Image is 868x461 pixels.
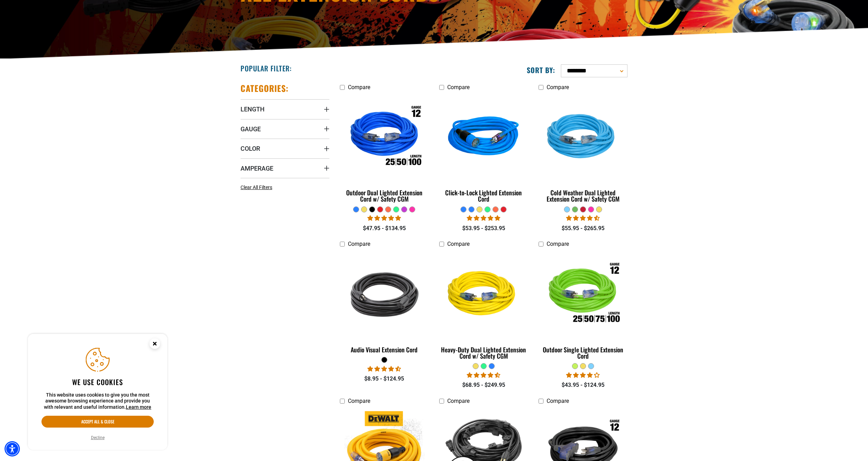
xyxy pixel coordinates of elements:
a: Outdoor Dual Lighted Extension Cord w/ Safety CGM Outdoor Dual Lighted Extension Cord w/ Safety CGM [340,94,429,206]
div: $8.95 - $124.95 [340,375,429,383]
span: Compare [547,398,569,404]
img: Outdoor Single Lighted Extension Cord [539,254,627,334]
summary: Length [241,99,329,119]
a: blue Click-to-Lock Lighted Extension Cord [439,94,528,206]
p: This website uses cookies to give you the most awesome browsing experience and provide you with r... [41,392,154,411]
span: Compare [348,84,370,91]
span: Clear All Filters [241,185,272,190]
button: Accept all & close [41,416,154,428]
span: Length [241,105,265,113]
span: Compare [547,84,569,91]
h2: Popular Filter: [241,64,292,73]
div: Click-to-Lock Lighted Extension Cord [439,189,528,202]
h2: Categories: [241,83,289,94]
span: 4.87 stars [467,215,500,221]
div: Outdoor Single Lighted Extension Cord [539,346,627,359]
img: blue [440,97,527,178]
div: $43.95 - $124.95 [539,381,627,389]
div: $47.95 - $134.95 [340,224,429,233]
h2: We use cookies [41,377,154,386]
img: yellow [440,254,527,334]
a: This website uses cookies to give you the most awesome browsing experience and provide you with r... [126,404,151,410]
a: black Audio Visual Extension Cord [340,251,429,357]
span: 3.88 stars [566,372,600,378]
a: Light Blue Cold Weather Dual Lighted Extension Cord w/ Safety CGM [539,94,627,206]
span: Compare [348,241,370,247]
summary: Color [241,139,329,158]
span: Compare [348,398,370,404]
summary: Gauge [241,119,329,139]
span: Compare [447,398,470,404]
div: $53.95 - $253.95 [439,224,528,233]
div: Audio Visual Extension Cord [340,346,429,353]
span: 4.81 stars [367,215,401,221]
a: yellow Heavy-Duty Dual Lighted Extension Cord w/ Safety CGM [439,251,528,363]
img: Outdoor Dual Lighted Extension Cord w/ Safety CGM [341,97,428,178]
span: 4.64 stars [467,372,500,378]
span: Compare [447,241,470,247]
a: Clear All Filters [241,184,275,191]
span: Gauge [241,125,261,133]
aside: Cookie Consent [28,334,167,450]
div: Accessibility Menu [5,441,20,456]
span: 4.68 stars [367,366,401,372]
div: Outdoor Dual Lighted Extension Cord w/ Safety CGM [340,189,429,202]
button: Decline [89,434,107,441]
a: Outdoor Single Lighted Extension Cord Outdoor Single Lighted Extension Cord [539,251,627,363]
img: Light Blue [539,97,627,178]
button: Close this option [142,334,167,355]
span: Compare [547,241,569,247]
div: Cold Weather Dual Lighted Extension Cord w/ Safety CGM [539,189,627,202]
img: black [341,254,428,334]
span: Color [241,144,260,153]
div: $55.95 - $265.95 [539,224,627,233]
div: Heavy-Duty Dual Lighted Extension Cord w/ Safety CGM [439,346,528,359]
div: $68.95 - $249.95 [439,381,528,389]
span: 4.61 stars [566,215,600,221]
label: Sort by: [527,65,555,75]
summary: Amperage [241,158,329,178]
span: Amperage [241,164,273,172]
span: Compare [447,84,470,91]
